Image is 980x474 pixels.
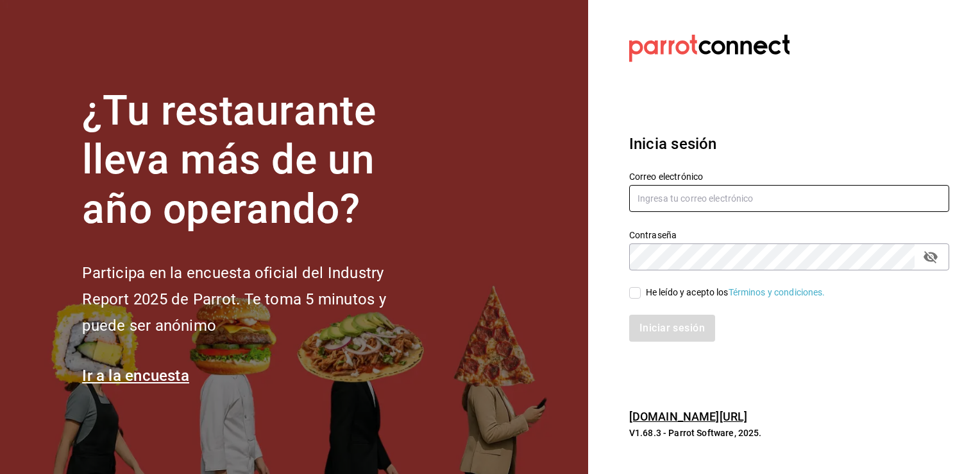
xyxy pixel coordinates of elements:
[82,367,189,385] a: Ir a la encuesta
[646,286,825,299] div: He leído y acepto los
[629,230,949,239] label: Contraseña
[629,426,949,439] p: V1.68.3 - Parrot Software, 2025.
[920,246,942,268] button: passwordField
[629,410,747,423] a: [DOMAIN_NAME][URL]
[82,87,428,234] h1: ¿Tu restaurante lleva más de un año operando?
[629,132,949,155] h3: Inicia sesión
[629,171,949,180] label: Correo electrónico
[629,185,949,212] input: Ingresa tu correo electrónico
[729,287,825,297] a: Términos y condiciones.
[82,260,428,338] h2: Participa en la encuesta oficial del Industry Report 2025 de Parrot. Te toma 5 minutos y puede se...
